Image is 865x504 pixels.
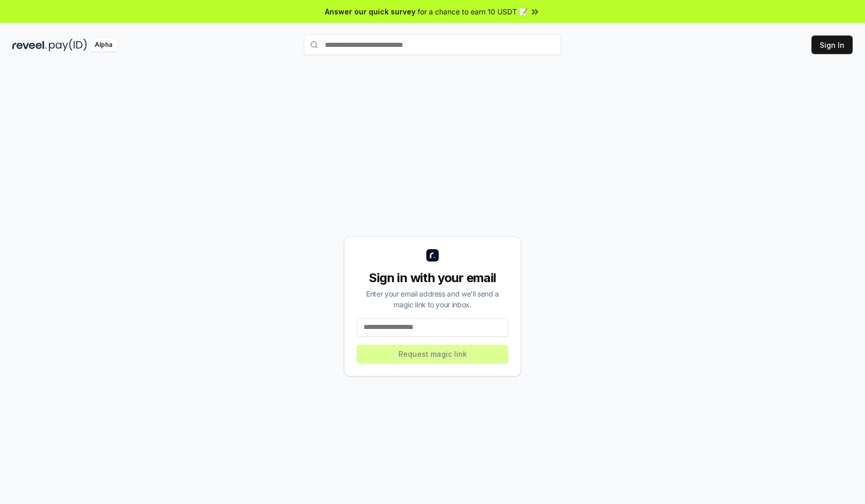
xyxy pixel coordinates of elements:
[357,270,508,286] div: Sign in with your email
[325,6,416,17] span: Answer our quick survey
[89,39,118,51] div: Alpha
[418,6,528,17] span: for a chance to earn 10 USDT 📝
[811,36,853,54] button: Sign In
[426,249,439,262] img: logo_small
[49,39,87,51] img: pay_id
[12,39,47,51] img: reveel_dark
[357,288,508,310] div: Enter your email address and we’ll send a magic link to your inbox.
